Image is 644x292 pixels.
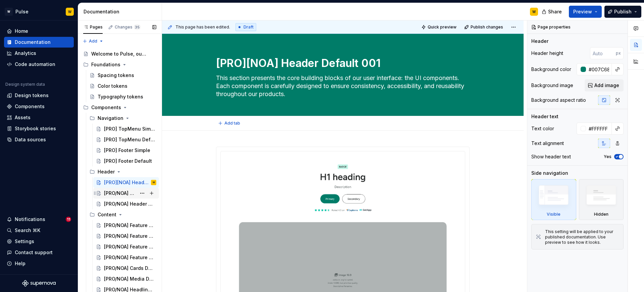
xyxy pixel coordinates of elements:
div: Show header text [531,153,571,160]
a: [PRO] TopMenu Simple [93,124,159,134]
div: Content [87,209,159,220]
div: Welcome to Pulse, our Design System [91,51,147,57]
div: Data sources [15,136,46,143]
div: [PRO/NOA] Header Tabs 003 [104,201,155,207]
a: [PRO] Footer Simple [93,145,159,156]
div: Components [80,102,159,113]
a: [PRO/NOA] Header Tabs 003 [93,199,159,209]
span: 35 [134,24,141,30]
div: Changes [115,24,141,30]
span: Publish [614,8,632,15]
button: Contact support [4,247,74,258]
div: Navigation [98,115,123,122]
div: W [68,9,71,14]
button: Preview [569,6,602,18]
svg: Supernova Logo [22,280,56,287]
div: [PRO] TopMenu Simple [104,126,155,132]
div: Text color [531,125,554,132]
span: Draft [244,24,254,30]
a: [PRO] TopMenu Default [93,134,159,145]
a: Assets [4,112,74,123]
a: Home [4,26,74,36]
div: Background aspect ratio [531,97,586,103]
div: Foundations [80,59,159,70]
button: Search ⌘K [4,225,74,236]
textarea: [PRO][NOA] Header Default 001 [215,55,468,71]
button: Add tab [216,119,243,128]
span: Add [89,39,97,44]
button: Publish changes [462,22,506,32]
div: Header [87,166,159,177]
div: [PRO/NOA] Media Default 015 [104,276,155,282]
div: Header height [531,50,563,57]
div: [PRO/NOA] Header Form 002 [104,190,136,197]
div: Home [15,28,28,34]
div: Header text [531,113,558,120]
span: Share [548,8,562,15]
div: [PRO/NOA] Feature Default 004 [104,222,155,229]
div: Analytics [15,50,36,57]
a: Code automation [4,59,74,70]
div: [PRO][NOA] Header Default 001 [104,179,150,186]
label: Yes [604,154,611,159]
div: Foundations [91,61,120,68]
input: Auto [586,63,612,75]
div: Hidden [579,179,624,220]
div: Color tokens [98,83,127,89]
input: Auto [586,123,612,135]
a: [PRO] Footer Default [93,156,159,166]
a: Typography tokens [87,91,159,102]
div: Design system data [5,82,45,87]
div: Header [98,168,115,175]
a: [PRO/NOA] Feature Default 004 [93,220,159,231]
div: [PRO] Footer Simple [104,147,150,154]
div: This setting will be applied to your published documentation. Use preview to see how it looks. [545,229,619,245]
div: Help [15,260,25,267]
div: Content [98,211,116,218]
p: px [616,51,621,56]
a: Settings [4,236,74,247]
button: Add image [585,79,624,91]
div: Hidden [594,212,608,217]
div: Documentation [15,39,51,46]
div: Visible [531,179,576,220]
a: Documentation [4,37,74,48]
input: Auto [590,47,616,59]
div: Pages [83,24,103,30]
a: Storybook stories [4,123,74,134]
span: 11 [66,217,71,222]
div: Background image [531,82,573,89]
div: [PRO/NOA] Feature Tabs 005 [104,233,155,239]
div: Design tokens [15,92,49,99]
a: [PRO/NOA] Header Form 002 [93,188,159,199]
a: Spacing tokens [87,70,159,81]
div: Components [15,103,45,110]
a: [PRO][NOA] Header Default 001W [93,177,159,188]
div: Code automation [15,61,55,68]
span: Quick preview [428,24,457,30]
div: [PRO/NOA] Feature Social Proof 007 [104,254,155,261]
div: W [532,9,536,14]
div: [PRO/NOA] Cards Default 014 [104,265,155,272]
div: Search ⌘K [15,227,40,234]
div: Spacing tokens [98,72,134,79]
span: Preview [573,8,592,15]
button: Quick preview [419,22,460,32]
a: Color tokens [87,81,159,91]
div: Background color [531,66,571,73]
div: W [153,179,155,186]
div: Contact support [15,249,53,256]
span: Add image [594,82,619,89]
div: Text alignment [531,140,564,147]
a: Data sources [4,134,74,145]
a: [PRO/NOA] Media Default 015 [93,274,159,284]
button: Add [80,36,106,46]
button: Help [4,258,74,269]
button: Publish [604,6,641,18]
div: Documentation [84,8,159,15]
textarea: This section presents the core building blocks of our user interface: the UI components. Each com... [215,73,468,99]
a: [PRO/NOA] Feature Tabs 005 [93,231,159,241]
div: Notifications [15,216,45,223]
button: Notifications11 [4,214,74,225]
